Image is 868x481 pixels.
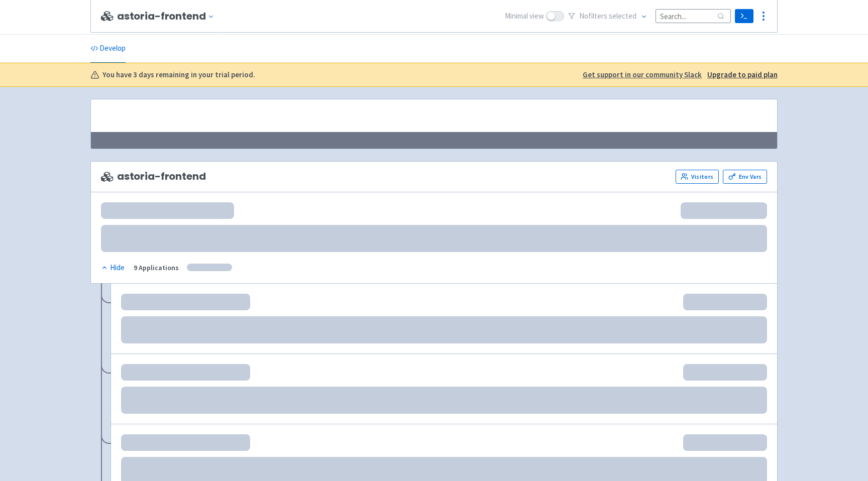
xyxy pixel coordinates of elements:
button: astoria-frontend [117,11,219,22]
u: Upgrade to paid plan [707,70,778,79]
span: Minimal view [505,11,544,22]
a: Get support in our community Slack [583,69,702,81]
span: selected [609,11,636,21]
u: Get support in our community Slack [583,70,702,79]
div: Hide [101,262,125,274]
a: Develop [90,35,126,63]
a: Terminal [735,9,753,23]
button: Hide [101,262,126,274]
div: 9 Applications [134,262,179,274]
input: Search... [656,9,731,23]
b: You have 3 days remaining in your trial period. [102,69,255,81]
span: No filter s [579,11,636,22]
span: astoria-frontend [101,171,205,182]
a: Env Vars [723,170,767,184]
a: Visitors [676,170,719,184]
